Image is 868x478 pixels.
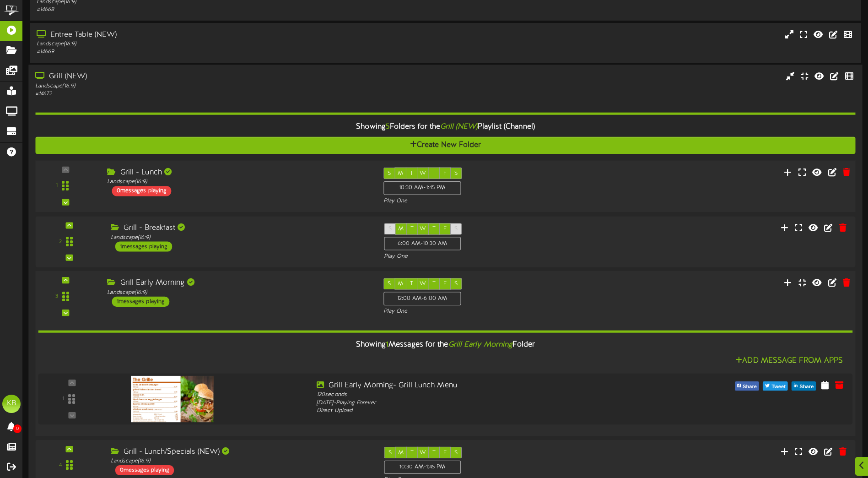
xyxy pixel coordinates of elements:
span: 1 [386,341,388,349]
div: Grill - Lunch/Specials (NEW) [111,447,370,457]
span: F [443,281,447,287]
div: 6:00 AM - 10:30 AM [384,237,461,250]
div: Landscape ( 16:9 ) [111,234,370,241]
div: 12:00 AM - 6:00 AM [383,292,461,305]
button: Create New Folder [35,136,855,153]
div: Grill Early Morning- Grill Lunch Menu [317,380,642,391]
div: Landscape ( 16:9 ) [35,82,369,90]
button: Share [735,381,759,391]
div: # 14669 [37,48,369,56]
div: Grill (NEW) [35,71,369,82]
span: F [443,170,447,176]
div: Grill Early Morning [107,278,369,288]
span: S [454,281,458,287]
span: T [410,226,414,232]
span: S [388,450,392,456]
img: e99152ae-c6c6-4f56-b791-da210a108319thegrille.jpg [131,376,214,422]
span: F [443,450,447,456]
div: Showing Messages for the Folder [31,335,859,355]
div: Grill - Lunch [107,167,369,178]
div: Landscape ( 16:9 ) [107,288,369,296]
span: S [454,226,458,232]
div: # 14668 [37,6,369,14]
span: S [388,170,391,176]
span: T [432,226,436,232]
span: S [454,450,458,456]
span: T [432,450,436,456]
span: T [410,170,413,176]
span: T [432,281,436,287]
span: T [410,281,413,287]
span: S [388,226,392,232]
i: Grill Early Morning [448,341,513,349]
span: W [420,281,426,287]
div: Entree Table (NEW) [37,30,369,40]
div: Landscape ( 16:9 ) [111,457,370,465]
div: Landscape ( 16:9 ) [107,178,369,185]
div: Showing Folders for the Playlist (Channel) [28,117,862,136]
div: KB [2,395,21,413]
div: Play One [384,252,575,260]
span: M [398,170,403,176]
span: M [398,450,404,456]
span: W [420,450,426,456]
span: 5 [386,122,390,130]
div: # 14672 [35,90,369,98]
span: M [398,226,404,232]
button: Add Message From Apps [733,355,846,366]
div: Grill - Breakfast [111,223,370,234]
span: T [410,450,414,456]
div: 0 messages playing [112,185,172,196]
div: 0 messages playing [115,465,174,475]
span: S [454,170,458,176]
div: 1 messages playing [115,241,172,251]
div: Play One [383,308,577,315]
div: Play One [383,197,577,205]
span: Share [798,382,815,392]
span: M [398,281,403,287]
div: 10:30 AM - 1:45 PM [383,181,461,195]
span: W [420,170,426,176]
div: Landscape ( 16:9 ) [37,40,369,48]
span: F [443,226,447,232]
span: S [388,281,391,287]
span: T [432,170,436,176]
span: Tweet [770,382,787,392]
div: Direct Upload [317,407,642,415]
div: [DATE] - Playing Forever [317,399,642,407]
button: Share [792,381,816,391]
button: Tweet [763,381,788,391]
div: 10:30 AM - 1:45 PM [384,461,461,474]
i: Grill (NEW) [440,122,478,130]
span: Share [741,382,759,392]
span: 0 [13,424,22,433]
div: 120 seconds [317,391,642,399]
span: W [420,226,426,232]
div: 1 messages playing [112,297,170,307]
